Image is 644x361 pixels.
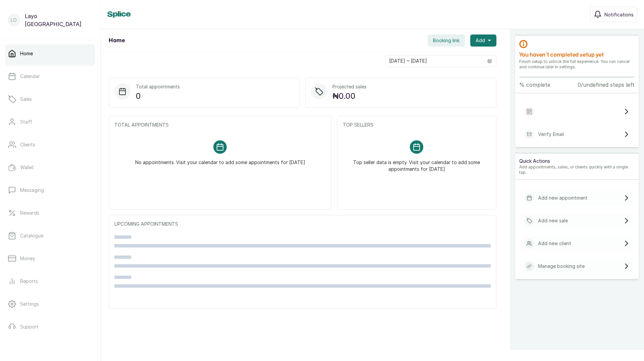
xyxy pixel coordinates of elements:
[476,37,485,44] span: Add
[136,90,180,102] p: 0
[428,34,465,47] button: Booking link
[109,37,125,45] h1: Home
[590,7,637,22] button: Notifications
[538,240,571,247] p: Add new client
[578,81,635,89] p: 0/undefined steps left
[136,83,180,90] p: Total appointments
[5,90,95,109] a: Sales
[332,90,367,102] p: ₦0.00
[519,59,635,70] p: Finish setup to unlock the full experience. You can cancel and continue later in settings.
[20,164,34,171] p: Wallet
[519,81,550,89] p: % complete
[519,158,635,164] p: Quick Actions
[5,158,95,177] a: Wallet
[5,135,95,154] a: Clients
[5,295,95,313] a: Settings
[5,204,95,222] a: Rewards
[343,122,491,128] p: TOP SELLERS
[20,187,44,194] p: Messaging
[487,59,492,63] svg: calendar
[5,113,95,131] a: Staff
[538,263,585,270] p: Manage booking site
[135,154,305,166] p: No appointments. Visit your calendar to add some appointments for [DATE]
[25,12,92,28] p: Layo [GEOGRAPHIC_DATA]
[11,17,17,23] p: LO
[114,122,326,128] p: TOTAL APPOINTMENTS
[5,226,95,245] a: Catalogue
[20,301,39,307] p: Settings
[604,11,634,18] span: Notifications
[20,232,43,239] p: Catalogue
[538,195,588,201] p: Add new appointment
[20,119,32,125] p: Staff
[20,50,33,57] p: Home
[433,37,460,44] span: Booking link
[5,67,95,86] a: Calendar
[20,96,32,102] p: Sales
[20,278,38,285] p: Reports
[20,73,40,80] p: Calendar
[5,249,95,268] a: Money
[114,221,491,227] p: UPCOMING APPOINTMENTS
[538,131,564,138] p: Verify Email
[20,141,35,148] p: Clients
[20,210,39,216] p: Rewards
[351,154,483,172] p: Top seller data is empty. Visit your calendar to add some appointments for [DATE]
[538,217,568,224] p: Add new sale
[332,83,367,90] p: Projected sales
[519,164,635,175] p: Add appointments, sales, or clients quickly with a single tap.
[385,55,483,67] input: Select date
[5,272,95,291] a: Reports
[519,51,635,59] h2: You haven’t completed setup yet
[5,181,95,200] a: Messaging
[470,34,496,47] button: Add
[20,323,39,330] p: Support
[20,255,35,262] p: Money
[5,44,95,63] a: Home
[5,317,95,336] a: Support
